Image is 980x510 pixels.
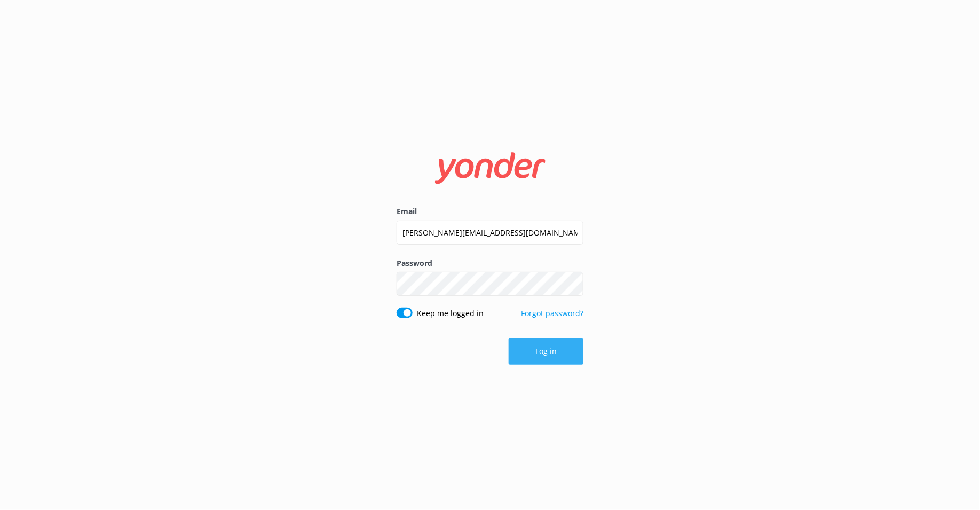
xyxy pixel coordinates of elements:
label: Keep me logged in [417,308,484,319]
button: Log in [509,338,583,365]
label: Email [397,206,583,217]
label: Password [397,257,583,269]
a: Forgot password? [521,308,583,318]
input: user@emailaddress.com [397,221,583,245]
button: Show password [562,273,583,295]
